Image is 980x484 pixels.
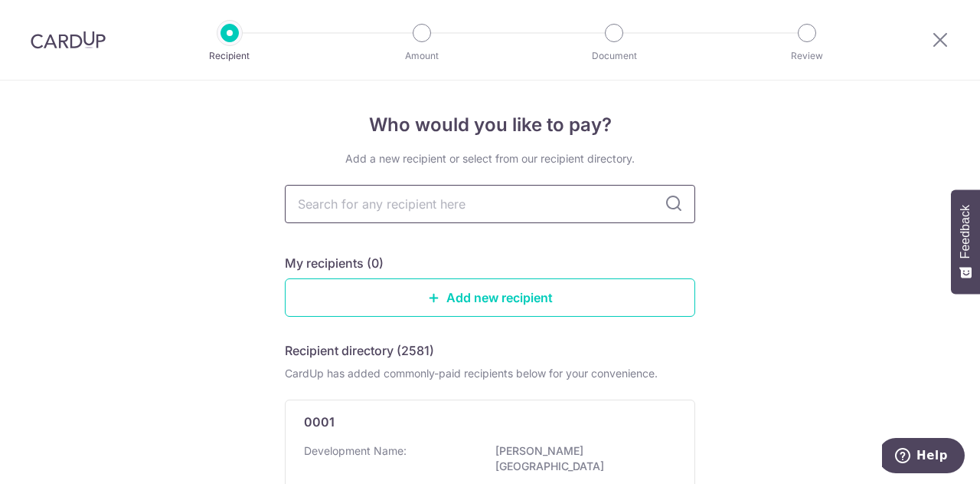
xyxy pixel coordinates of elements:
[304,413,335,431] p: 0001
[750,48,864,64] p: Review
[285,111,695,139] h4: Who would you like to pay?
[557,48,671,64] p: Document
[882,438,965,476] iframe: Opens a widget where you can find more information
[285,151,695,166] div: Add a new recipient or select from our recipient directory.
[304,443,407,459] p: Development Name:
[285,278,695,317] a: Add new recipient
[951,189,980,294] button: Feedback - Show survey
[365,48,479,64] p: Amount
[285,341,434,360] h5: Recipient directory (2581)
[495,443,667,474] p: [PERSON_NAME][GEOGRAPHIC_DATA]
[31,31,106,49] img: CardUp
[959,205,972,258] span: Feedback
[285,185,695,223] input: Search for any recipient here
[285,254,384,272] h5: My recipients (0)
[173,48,286,64] p: Recipient
[285,366,695,381] div: CardUp has added commonly-paid recipients below for your convenience.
